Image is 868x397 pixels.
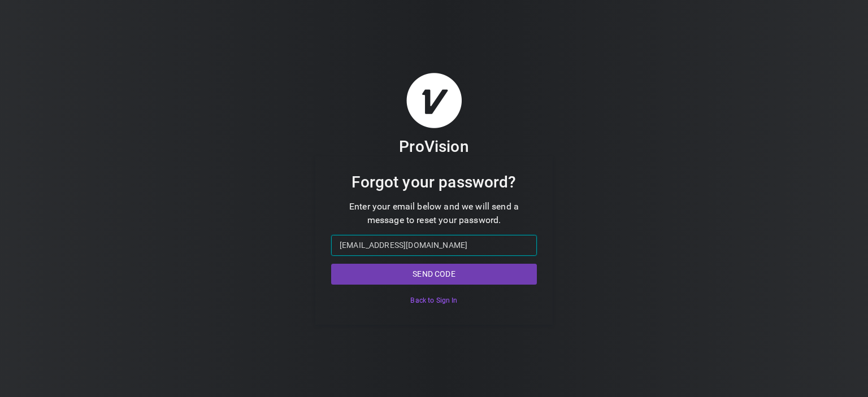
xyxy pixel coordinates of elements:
h3: Forgot your password? [331,172,537,192]
h3: ProVision [399,137,468,156]
p: Enter your email below and we will send a message to reset your password. [331,200,537,227]
input: Enter your Email [331,235,537,256]
button: Send code [331,264,537,285]
button: Back to Sign In [331,293,537,309]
